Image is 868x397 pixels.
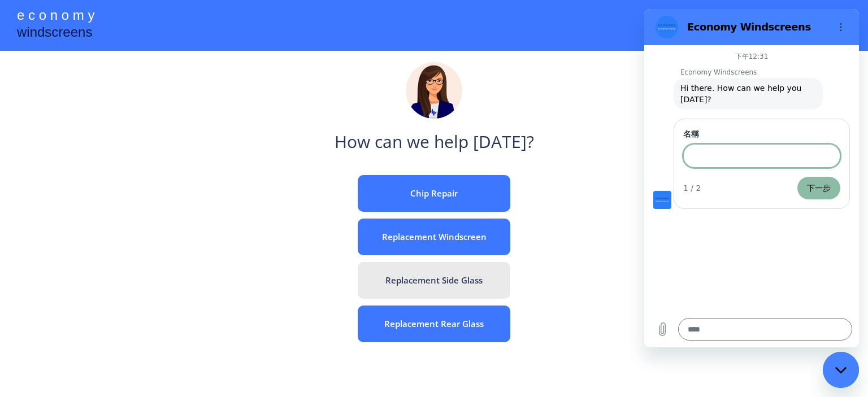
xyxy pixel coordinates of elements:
[358,219,510,255] button: Replacement Windscreen
[358,306,510,342] button: Replacement Rear Glass
[823,352,859,388] iframe: 開啟傳訊視窗按鈕，對話進行中
[17,6,94,27] div: e c o n o m y
[358,175,510,212] button: Chip Repair
[358,262,510,299] button: Replacement Side Glass
[644,9,859,347] iframe: 傳訊視窗
[406,62,462,119] img: madeline.png
[335,130,534,155] div: How can we help [DATE]?
[17,23,92,45] div: windscreens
